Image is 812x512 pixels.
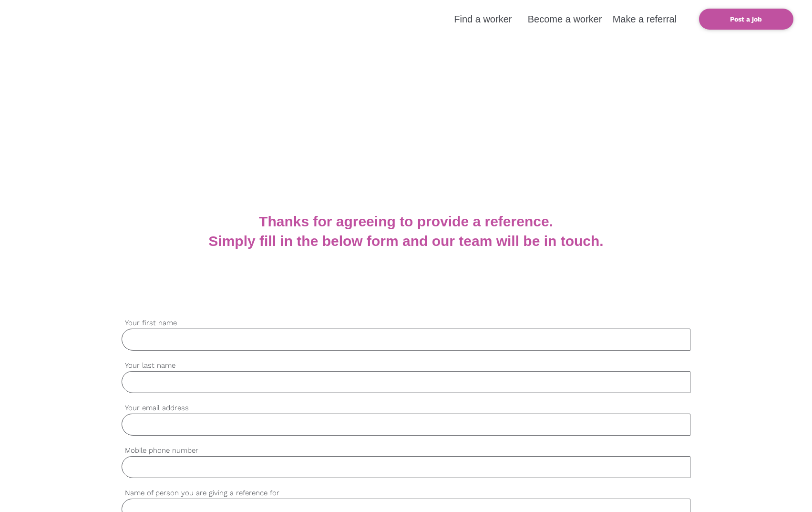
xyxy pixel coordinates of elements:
[122,318,690,329] label: Your first name
[730,15,762,23] b: Post a job
[613,14,677,24] a: Make a referral
[122,403,690,414] label: Your email address
[208,233,603,249] b: Simply fill in the below form and our team will be in touch.
[122,360,690,371] label: Your last name
[122,488,690,499] label: Name of person you are giving a reference for
[259,213,553,229] b: Thanks for agreeing to provide a reference.
[122,445,690,456] label: Mobile phone number
[454,14,512,24] a: Find a worker
[699,9,793,30] a: Post a job
[528,14,602,24] a: Become a worker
